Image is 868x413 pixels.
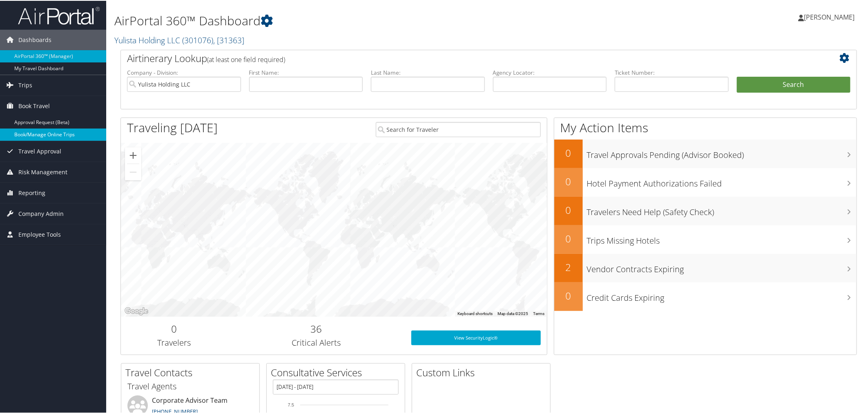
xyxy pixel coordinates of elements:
[114,11,614,29] h1: AirPortal 360™ Dashboard
[376,121,541,136] input: Search for Traveler
[127,118,218,135] h1: Traveling [DATE]
[554,145,583,159] h2: 0
[411,330,541,344] a: View SecurityLogic®
[114,34,244,45] a: Yulista Holding LLC
[18,140,61,161] span: Travel Approval
[18,203,64,223] span: Company Admin
[18,95,50,115] span: Book Travel
[554,260,583,273] h2: 2
[18,224,61,244] span: Employee Tools
[207,54,285,63] span: (at least one field required)
[737,76,851,92] button: Search
[125,365,259,379] h2: Travel Contacts
[533,311,544,315] a: Terms (opens in new tab)
[554,231,583,245] h2: 0
[799,4,863,29] a: [PERSON_NAME]
[615,68,729,76] label: Ticket Number:
[182,34,213,45] span: ( 301076 )
[498,311,528,315] span: Map data ©2025
[587,230,857,246] h3: Trips Missing Hotels
[587,144,857,160] h3: Travel Approvals Pending (Advisor Booked)
[18,182,45,202] span: Reporting
[271,365,405,379] h2: Consultative Services
[127,68,241,76] label: Company - Division:
[554,139,857,167] a: 0Travel Approvals Pending (Advisor Booked)
[213,34,244,45] span: , [ 31363 ]
[554,224,857,253] a: 0Trips Missing Hotels
[127,51,789,64] h2: Airtinerary Lookup
[18,5,100,24] img: airportal-logo.png
[554,253,857,282] a: 2Vendor Contracts Expiring
[554,174,583,188] h2: 0
[587,287,857,303] h3: Credit Cards Expiring
[554,118,857,135] h1: My Action Items
[554,282,857,310] a: 0Credit Cards Expiring
[587,202,857,217] h3: Travelers Need Help (Safety Check)
[416,365,550,379] h2: Custom Links
[554,202,583,216] h2: 0
[123,305,150,316] img: Google
[554,167,857,196] a: 0Hotel Payment Authorizations Failed
[288,402,294,406] tspan: 7.5
[804,12,855,21] span: [PERSON_NAME]
[18,29,51,49] span: Dashboards
[587,259,857,274] h3: Vendor Contracts Expiring
[371,68,485,76] label: Last Name:
[554,196,857,224] a: 0Travelers Need Help (Safety Check)
[493,68,607,76] label: Agency Locator:
[18,161,67,182] span: Risk Management
[249,68,363,76] label: First Name:
[127,321,221,335] h2: 0
[457,310,493,316] button: Keyboard shortcuts
[234,336,399,348] h3: Critical Alerts
[18,74,32,95] span: Trips
[587,173,857,189] h3: Hotel Payment Authorizations Failed
[234,321,399,335] h2: 36
[554,288,583,302] h2: 0
[125,163,141,180] button: Zoom out
[125,147,141,163] button: Zoom in
[127,336,221,348] h3: Travelers
[123,305,150,316] a: Open this area in Google Maps (opens a new window)
[127,380,253,391] h3: Travel Agents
